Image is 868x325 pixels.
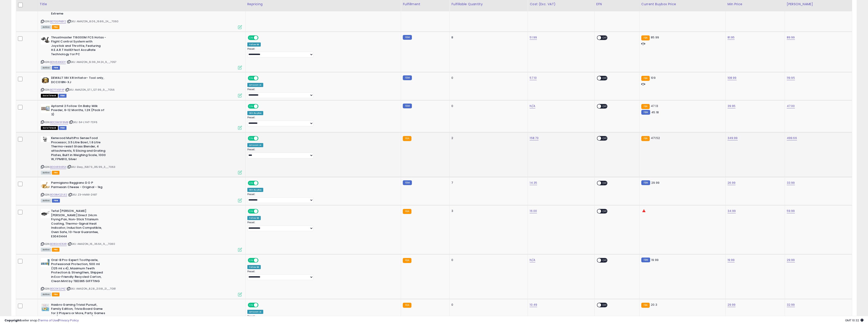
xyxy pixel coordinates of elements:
[641,35,650,40] small: FBA
[50,165,66,169] a: B00ARRAR54
[248,303,254,307] span: ON
[601,181,608,185] span: OFF
[5,318,79,323] div: seller snap | |
[247,111,263,115] div: Win BuyBox
[51,76,106,85] b: DEWALT 18V XR Inflator- Tool only, DCC018N-XJ
[601,258,608,262] span: OFF
[247,88,398,98] div: Preset:
[641,180,650,185] small: FBM
[52,171,60,175] span: FBA
[66,287,116,290] span: | SKU: AMAZON_8.28_21.98_21__7081
[787,209,795,213] a: 59.99
[41,181,242,202] div: ASIN:
[651,181,659,185] span: 29.99
[403,104,412,108] small: FBM
[787,181,795,185] a: 33.99
[41,248,51,252] span: All listings currently available for purchase on Amazon
[247,265,261,269] div: Follow BB
[258,209,265,213] span: OFF
[787,136,797,140] a: 499.66
[50,60,66,64] a: B01H6KXGDY
[641,303,650,308] small: FBA
[451,303,524,307] div: 0
[596,2,637,7] div: EFN
[787,258,795,262] a: 29.99
[641,110,650,115] small: FBM
[403,136,411,141] small: FBA
[247,42,261,47] div: Follow BB
[247,148,398,158] div: Preset:
[258,104,265,108] span: OFF
[248,136,254,140] span: ON
[787,35,795,40] a: 89.99
[68,193,97,196] span: | SKU: Z3-HMXX-Z487
[787,2,850,7] div: [PERSON_NAME]
[67,165,116,169] span: | SKU: Ebay_158.73_315.99_3__7063
[50,20,66,23] a: B07GSPNBY2
[41,35,242,69] div: ASIN:
[41,258,50,267] img: 41adS+yEl4L._SL40_.jpg
[51,136,106,162] b: Kenwood MultiPro Sense Food Processor, 3.5 Litre Bowl, 1.6 Litre Thermo-resist Glass Blender, 4 a...
[40,2,243,7] div: Title
[50,287,66,291] a: B0CGKSLP4Z
[651,76,655,80] span: 109
[845,318,863,323] span: 2025-10-14 10:32 GMT
[247,116,398,126] div: Preset:
[530,136,539,140] a: 158.73
[641,76,650,81] small: FBA
[403,75,412,80] small: FBM
[601,209,608,213] span: OFF
[41,258,242,296] div: ASIN:
[51,258,106,284] b: Oral-B Pro-Expert Toothpaste, Professional Protection, 500 ml (125 ml x 4), Maximum Teeth Protect...
[530,181,537,185] a: 14.35
[41,199,51,203] span: All listings currently available for purchase on Amazon
[5,318,21,323] strong: Copyright
[248,76,254,80] span: ON
[530,258,535,262] a: N/A
[41,293,51,296] span: All listings currently available for purchase on Amazon
[403,209,411,214] small: FBA
[248,209,254,213] span: ON
[50,242,67,246] a: B08GHXD5XR
[41,181,50,190] img: 31-WO4kIazL._SL40_.jpg
[41,76,242,97] div: ASIN:
[41,66,51,70] span: All listings currently available for purchase on Amazon
[728,2,783,7] div: Min Price
[641,2,724,7] div: Current Buybox Price
[451,104,524,108] div: 0
[530,35,537,40] a: 51.99
[51,104,106,118] b: Aptamil 2 Follow On Baby Milk Powder, 6-12 Months, 1.2K (Pack of 3)
[65,88,115,92] span: | SKU: AMAZON_57.1_127.99_9__7056
[51,303,106,325] b: Hasbro Gaming Trivial Pursuit, Family Edition, Trivia Board Game for 2 Players or More, Party Gam...
[247,83,263,87] div: Amazon AI
[451,2,526,7] div: Fulfillable Quantity
[248,181,254,185] span: ON
[728,258,735,262] a: 19.99
[787,303,795,307] a: 32.99
[530,209,537,213] a: 16.00
[51,181,106,190] b: Parmigiano Reggiano D O P Parmesan Cheese - Original - 1kg
[451,181,524,185] div: 7
[67,20,119,23] span: | SKU: AMAZON_8.06_19.86_24__7060
[451,136,524,140] div: 2
[247,188,263,192] div: Win BuyBox
[530,104,535,108] a: N/A
[67,60,117,64] span: | SKU: AMAZON_51.99_114.24_9__7057
[59,94,67,98] span: FBM
[651,136,660,140] span: 471.52
[601,136,608,140] span: OFF
[247,47,398,58] div: Preset:
[403,303,411,308] small: FBA
[728,104,736,108] a: 39.95
[39,318,58,323] a: Terms of Use
[451,35,524,40] div: 8
[68,242,115,246] span: | SKU: AMAZON_16_36.64_9__7080
[247,216,261,220] div: Follow BB
[52,25,60,29] span: FBA
[728,76,737,80] a: 108.99
[601,303,608,307] span: OFF
[258,303,265,307] span: OFF
[247,193,398,203] div: Preset:
[258,36,265,40] span: OFF
[403,35,412,40] small: FBM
